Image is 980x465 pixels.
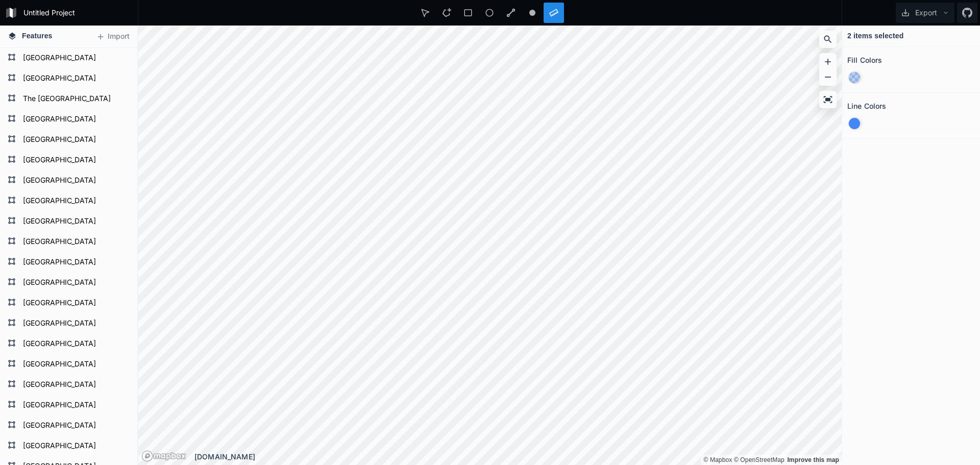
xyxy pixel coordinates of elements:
a: Mapbox logo [141,450,186,462]
h2: Line Colors [847,98,887,114]
button: Import [91,29,135,45]
a: Mapbox [703,456,732,463]
a: Map feedback [787,456,839,463]
a: OpenStreetMap [734,456,785,463]
h2: Fill Colors [847,52,883,68]
h4: 2 items selected [847,31,903,41]
div: [DOMAIN_NAME] [194,451,842,462]
button: Export [896,3,954,23]
span: Features [22,31,52,41]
